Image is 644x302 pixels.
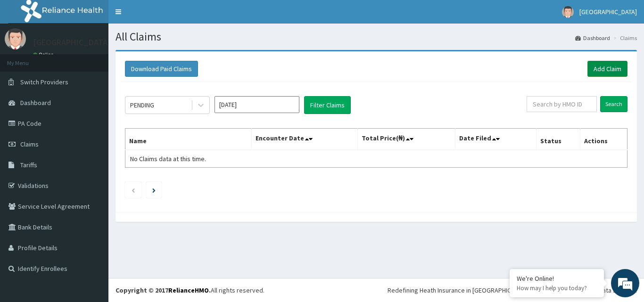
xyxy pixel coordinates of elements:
a: RelianceHMO [168,286,209,294]
button: Filter Claims [304,96,351,114]
h1: All Claims [116,31,637,43]
p: How may I help you today? [517,284,597,292]
a: Online [33,51,56,58]
img: User Image [562,6,574,18]
a: Add Claim [587,61,627,77]
input: Search by HMO ID [527,96,597,112]
a: Next page [152,186,156,194]
input: Select Month and Year [215,96,299,113]
strong: Copyright © 2017 . [116,286,211,294]
th: Name [125,129,252,150]
span: Claims [20,140,39,148]
a: Previous page [131,186,135,194]
p: [GEOGRAPHIC_DATA] [33,38,111,47]
span: [GEOGRAPHIC_DATA] [579,8,637,16]
th: Actions [580,129,627,150]
th: Date Filed [455,129,537,150]
span: Tariffs [20,161,37,169]
input: Search [600,96,627,112]
div: Redefining Heath Insurance in [GEOGRAPHIC_DATA] using Telemedicine and Data Science! [388,286,637,295]
span: Switch Providers [20,78,68,86]
button: Download Paid Claims [125,61,198,77]
th: Total Price(₦) [357,129,455,150]
footer: All rights reserved. [108,278,644,302]
a: Dashboard [575,34,610,42]
th: Status [537,129,580,150]
div: PENDING [130,100,154,110]
li: Claims [611,34,637,42]
span: Dashboard [20,98,51,107]
span: No Claims data at this time. [130,155,206,163]
div: We're Online! [517,274,597,283]
th: Encounter Date [252,129,357,150]
img: User Image [5,28,26,49]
